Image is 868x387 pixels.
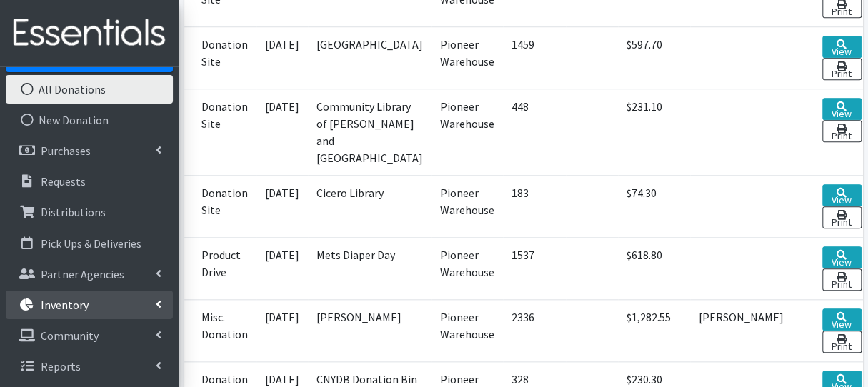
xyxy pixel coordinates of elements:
[256,238,308,300] td: [DATE]
[822,36,862,58] a: View
[308,300,431,362] td: [PERSON_NAME]
[6,352,173,381] a: Reports
[6,136,173,165] a: Purchases
[184,176,256,238] td: Donation Site
[822,246,862,268] a: View
[431,176,503,238] td: Pioneer Warehouse
[822,98,862,120] a: View
[822,206,862,228] a: Print
[6,106,173,134] a: New Donation
[618,89,690,176] td: $231.10
[822,268,862,291] a: Print
[431,300,503,362] td: Pioneer Warehouse
[184,238,256,300] td: Product Drive
[41,328,99,343] p: Community
[822,58,862,80] a: Print
[308,27,431,89] td: [GEOGRAPHIC_DATA]
[6,321,173,350] a: Community
[41,205,106,219] p: Distributions
[41,359,81,373] p: Reports
[690,300,814,362] td: [PERSON_NAME]
[431,238,503,300] td: Pioneer Warehouse
[184,300,256,362] td: Misc. Donation
[41,174,86,189] p: Requests
[618,176,690,238] td: $74.30
[308,176,431,238] td: Cicero Library
[822,331,862,353] a: Print
[6,75,173,104] a: All Donations
[618,300,690,362] td: $1,282.55
[308,89,431,176] td: Community Library of [PERSON_NAME] and [GEOGRAPHIC_DATA]
[256,300,308,362] td: [DATE]
[6,229,173,258] a: Pick Ups & Deliveries
[822,184,862,206] a: View
[431,27,503,89] td: Pioneer Warehouse
[256,89,308,176] td: [DATE]
[6,260,173,288] a: Partner Agencies
[41,298,89,312] p: Inventory
[6,9,173,57] img: HumanEssentials
[503,27,566,89] td: 1459
[6,291,173,319] a: Inventory
[503,89,566,176] td: 448
[256,27,308,89] td: [DATE]
[431,89,503,176] td: Pioneer Warehouse
[618,238,690,300] td: $618.80
[822,308,862,331] a: View
[503,300,566,362] td: 2336
[184,27,256,89] td: Donation Site
[6,198,173,226] a: Distributions
[41,144,91,158] p: Purchases
[503,238,566,300] td: 1537
[41,236,141,251] p: Pick Ups & Deliveries
[256,176,308,238] td: [DATE]
[308,238,431,300] td: Mets Diaper Day
[6,167,173,196] a: Requests
[503,176,566,238] td: 183
[822,120,862,142] a: Print
[618,27,690,89] td: $597.70
[41,267,124,281] p: Partner Agencies
[184,89,256,176] td: Donation Site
